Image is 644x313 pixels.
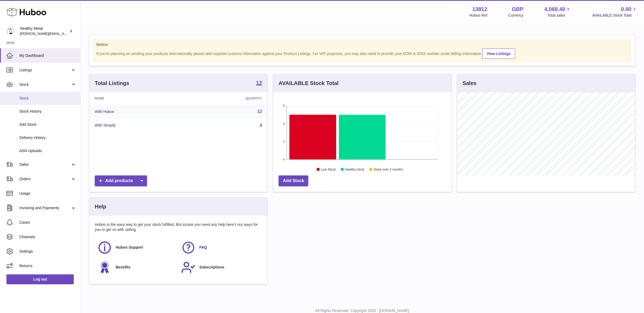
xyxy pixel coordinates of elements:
[482,49,515,59] a: View Listings
[592,6,638,18] a: 0.00 AVAILABLE Stock Total
[472,6,487,13] strong: 13812
[544,6,572,18] a: 4,068.40 Total sales
[97,240,176,255] a: Huboo Support
[256,80,262,86] strong: 12
[463,80,477,87] h3: Sales
[19,135,76,140] span: Delivery History
[96,48,628,59] div: If you're planning on sending your products internationally please add required customs informati...
[19,53,76,58] span: My Dashboard
[19,263,76,268] span: Returns
[19,205,71,211] span: Invoicing and Payments
[321,168,336,171] text: Low Stock
[259,123,262,128] a: 4
[95,80,129,87] h3: Total Listings
[19,122,76,127] span: Add Stock
[20,31,108,36] span: [PERSON_NAME][EMAIL_ADDRESS][DOMAIN_NAME]
[95,175,147,186] a: Add products
[20,26,68,36] div: Healthy Metal
[95,222,262,232] p: Huboo is the easy way to get your stock fulfilled. But incase you need any help here's our ways f...
[19,220,76,225] span: Cases
[512,6,523,13] strong: GBP
[283,122,285,125] text: 4
[96,42,628,47] strong: Notice
[374,168,403,171] text: Stock over 2 months
[95,203,106,210] h3: Help
[592,13,638,18] span: AVAILABLE Stock Total
[19,162,71,167] span: Sales
[6,27,14,35] img: jose@healthy-metal.com
[19,234,76,240] span: Channels
[185,92,268,105] th: Quantity
[19,148,76,153] span: ASN Uploads
[345,168,365,171] text: Healthy stock
[257,109,262,114] a: 12
[19,191,76,196] span: Usage
[279,175,308,186] a: Add Stock
[469,13,487,18] div: Huboo Ref
[19,68,71,73] span: Listings
[116,265,130,270] span: Benefits
[19,109,76,114] span: Stock History
[547,13,571,18] span: Total sales
[199,265,224,270] span: Subscriptions
[256,80,262,87] a: 12
[97,260,176,275] a: Benefits
[621,6,631,13] span: 0.00
[89,119,185,132] td: With Shopify
[89,92,185,105] th: Name
[19,249,76,254] span: Settings
[199,245,207,250] span: FAQ
[508,13,524,18] div: Currency
[279,80,338,87] h3: AVAILABLE Stock Total
[19,82,71,87] span: Stock
[283,104,285,107] text: 6
[283,158,285,161] text: 0
[89,105,185,119] td: With Huboo
[19,176,71,182] span: Orders
[181,240,259,255] a: FAQ
[6,274,74,284] a: Log out
[283,140,285,143] text: 2
[181,260,259,275] a: Subscriptions
[19,96,76,101] span: Stock
[544,6,565,13] span: 4,068.40
[116,245,143,250] span: Huboo Support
